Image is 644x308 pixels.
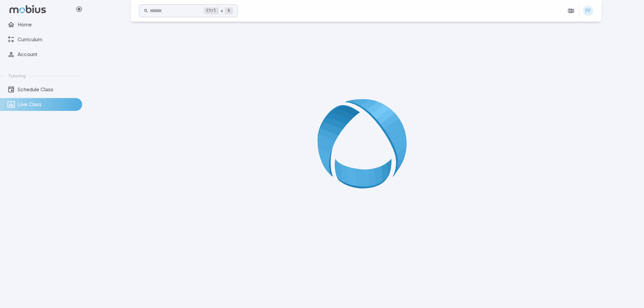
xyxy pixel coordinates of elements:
[204,7,219,14] kbd: Ctrl
[18,86,77,93] span: Schedule Class
[18,51,77,58] span: Account
[18,36,77,43] span: Curriculum
[225,7,233,14] kbd: k
[204,7,233,15] div: +
[18,21,77,28] span: Home
[8,73,26,79] span: Tutoring
[583,6,593,16] div: FF
[18,101,77,108] span: Live Class
[565,4,577,17] button: Join in Zoom Client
